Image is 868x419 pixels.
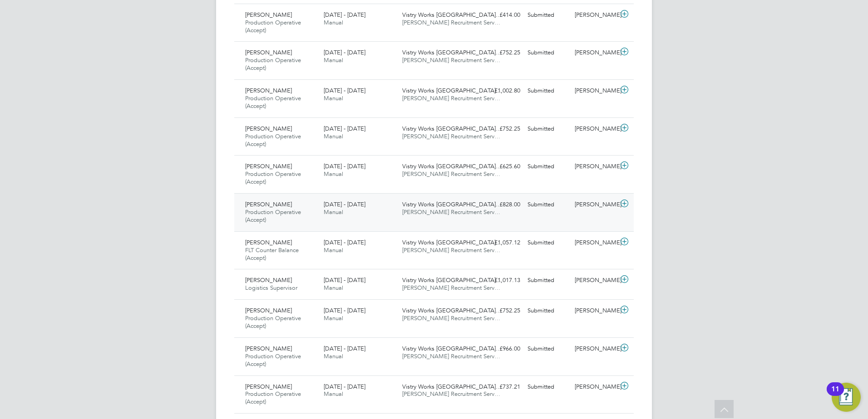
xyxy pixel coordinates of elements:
span: [PERSON_NAME] [245,383,292,390]
span: [PERSON_NAME] Recruitment Serv… [402,56,500,64]
span: [PERSON_NAME] [245,87,292,94]
span: Vistry Works [GEOGRAPHIC_DATA]… [402,276,502,284]
div: Submitted [524,273,571,288]
div: £966.00 [477,341,524,356]
span: [PERSON_NAME] Recruitment Serv… [402,246,500,254]
div: 11 [831,389,839,401]
button: Open Resource Center, 11 new notifications [832,383,861,412]
span: [DATE] - [DATE] [324,11,365,19]
span: [PERSON_NAME] [245,307,292,314]
span: Production Operative (Accept) [245,56,301,72]
span: Logistics Supervisor [245,284,297,292]
span: Production Operative (Accept) [245,352,301,368]
span: [PERSON_NAME] Recruitment Serv… [402,170,500,178]
div: £1,002.80 [477,83,524,98]
span: Production Operative (Accept) [245,94,301,110]
div: £414.00 [477,8,524,23]
div: Submitted [524,235,571,250]
span: Vistry Works [GEOGRAPHIC_DATA]… [402,307,502,314]
span: Vistry Works [GEOGRAPHIC_DATA]… [402,125,502,132]
span: Production Operative (Accept) [245,19,301,34]
span: [DATE] - [DATE] [324,276,365,284]
span: [PERSON_NAME] [245,125,292,132]
div: £752.25 [477,45,524,60]
span: [PERSON_NAME] [245,11,292,19]
span: Manual [324,352,343,360]
div: Submitted [524,45,571,60]
span: Manual [324,284,343,292]
span: Vistry Works [GEOGRAPHIC_DATA]… [402,87,502,94]
span: [PERSON_NAME] Recruitment Serv… [402,284,500,292]
span: Manual [324,208,343,216]
div: [PERSON_NAME] [571,273,618,288]
span: Production Operative (Accept) [245,314,301,330]
span: Vistry Works [GEOGRAPHIC_DATA]… [402,162,502,170]
span: Production Operative (Accept) [245,170,301,185]
span: Manual [324,94,343,102]
span: Vistry Works [GEOGRAPHIC_DATA]… [402,200,502,208]
div: Submitted [524,122,571,136]
span: [PERSON_NAME] Recruitment Serv… [402,132,500,140]
span: [PERSON_NAME] Recruitment Serv… [402,19,500,26]
span: [PERSON_NAME] Recruitment Serv… [402,314,500,322]
div: [PERSON_NAME] [571,159,618,174]
div: £1,017.13 [477,273,524,288]
span: [PERSON_NAME] Recruitment Serv… [402,390,500,398]
span: [PERSON_NAME] Recruitment Serv… [402,208,500,216]
div: [PERSON_NAME] [571,122,618,136]
div: [PERSON_NAME] [571,303,618,318]
span: Manual [324,56,343,64]
span: Vistry Works [GEOGRAPHIC_DATA]… [402,11,502,19]
div: £752.25 [477,303,524,318]
div: Submitted [524,83,571,98]
span: [PERSON_NAME] [245,200,292,208]
span: [DATE] - [DATE] [324,87,365,94]
span: Manual [324,170,343,178]
span: Production Operative (Accept) [245,208,301,224]
div: [PERSON_NAME] [571,83,618,98]
span: [PERSON_NAME] [245,239,292,246]
div: £752.25 [477,122,524,136]
span: Manual [324,314,343,322]
span: [DATE] - [DATE] [324,162,365,170]
span: [PERSON_NAME] Recruitment Serv… [402,94,500,102]
div: Submitted [524,341,571,356]
span: Vistry Works [GEOGRAPHIC_DATA]… [402,239,502,246]
span: Manual [324,390,343,398]
div: £1,057.12 [477,235,524,250]
span: Production Operative (Accept) [245,390,301,405]
span: [DATE] - [DATE] [324,49,365,56]
span: [PERSON_NAME] Recruitment Serv… [402,352,500,360]
span: [DATE] - [DATE] [324,383,365,390]
div: Submitted [524,8,571,23]
div: Submitted [524,303,571,318]
div: Submitted [524,159,571,174]
span: [PERSON_NAME] [245,49,292,56]
div: [PERSON_NAME] [571,235,618,250]
div: [PERSON_NAME] [571,380,618,395]
span: Manual [324,132,343,140]
span: Vistry Works [GEOGRAPHIC_DATA]… [402,383,502,390]
span: Vistry Works [GEOGRAPHIC_DATA]… [402,345,502,352]
div: Submitted [524,197,571,212]
div: £828.00 [477,197,524,212]
span: [DATE] - [DATE] [324,200,365,208]
span: Manual [324,246,343,254]
div: [PERSON_NAME] [571,8,618,23]
span: [PERSON_NAME] [245,162,292,170]
span: [PERSON_NAME] [245,345,292,352]
span: [DATE] - [DATE] [324,345,365,352]
span: [DATE] - [DATE] [324,239,365,246]
div: [PERSON_NAME] [571,197,618,212]
span: [DATE] - [DATE] [324,125,365,132]
div: £737.21 [477,380,524,395]
div: [PERSON_NAME] [571,341,618,356]
div: £625.60 [477,159,524,174]
span: Vistry Works [GEOGRAPHIC_DATA]… [402,49,502,56]
span: [PERSON_NAME] [245,276,292,284]
span: FLT Counter Balance (Accept) [245,246,299,262]
div: Submitted [524,380,571,395]
span: Manual [324,19,343,26]
div: [PERSON_NAME] [571,45,618,60]
span: [DATE] - [DATE] [324,307,365,314]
